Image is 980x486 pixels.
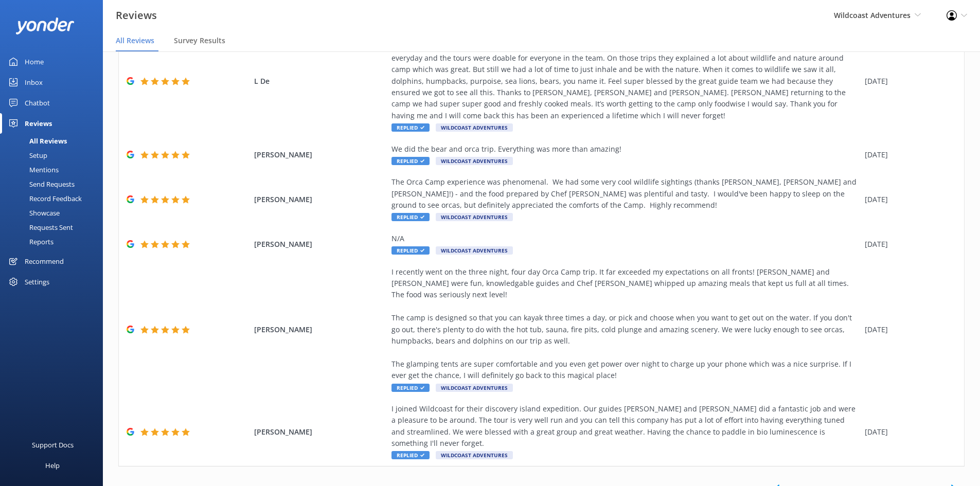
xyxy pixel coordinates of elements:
[32,435,74,455] div: Support Docs
[254,324,387,335] span: [PERSON_NAME]
[25,251,64,272] div: Recommend
[391,29,860,121] div: I had my best time ever here. The orca camp is right outside of [PERSON_NAME] Bight Ecological Re...
[116,7,157,24] h3: Reviews
[865,76,951,87] div: [DATE]
[865,149,951,160] div: [DATE]
[391,233,860,244] div: N/A
[25,72,43,93] div: Inbox
[436,246,513,255] span: Wildcoast Adventures
[25,113,52,134] div: Reviews
[15,17,75,34] img: yonder-white-logo.png
[6,235,54,249] div: Reports
[391,451,430,459] span: Replied
[865,324,951,335] div: [DATE]
[25,51,44,72] div: Home
[391,176,860,211] div: The Orca Camp experience was phenomenal. We had some very cool wildlife sightings (thanks [PERSON...
[436,384,513,392] span: Wildcoast Adventures
[6,148,47,163] div: Setup
[6,220,103,235] a: Requests Sent
[391,123,430,132] span: Replied
[6,191,82,206] div: Record Feedback
[25,272,49,292] div: Settings
[391,143,860,155] div: We did the bear and orca trip. Everything was more than amazing!
[6,177,75,191] div: Send Requests
[6,134,67,148] div: All Reviews
[391,266,860,382] div: I recently went on the three night, four day Orca Camp trip. It far exceeded my expectations on a...
[254,76,387,87] span: L De
[436,451,513,459] span: Wildcoast Adventures
[391,213,430,221] span: Replied
[834,10,911,20] span: Wildcoast Adventures
[865,239,951,250] div: [DATE]
[25,93,50,113] div: Chatbot
[865,194,951,205] div: [DATE]
[6,220,73,235] div: Requests Sent
[254,239,387,250] span: [PERSON_NAME]
[391,403,860,449] div: I joined Wildcoast for their discovery island expedition. Our guides [PERSON_NAME] and [PERSON_NA...
[6,206,103,220] a: Showcase
[6,163,59,177] div: Mentions
[6,191,103,206] a: Record Feedback
[436,157,513,165] span: Wildcoast Adventures
[436,123,513,132] span: Wildcoast Adventures
[116,35,154,46] span: All Reviews
[6,206,60,220] div: Showcase
[865,426,951,438] div: [DATE]
[254,194,387,205] span: [PERSON_NAME]
[6,235,103,249] a: Reports
[6,163,103,177] a: Mentions
[174,35,225,46] span: Survey Results
[6,177,103,191] a: Send Requests
[254,149,387,160] span: [PERSON_NAME]
[254,426,387,438] span: [PERSON_NAME]
[391,157,430,165] span: Replied
[6,134,103,148] a: All Reviews
[436,213,513,221] span: Wildcoast Adventures
[6,148,103,163] a: Setup
[391,246,430,255] span: Replied
[391,384,430,392] span: Replied
[45,455,60,476] div: Help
